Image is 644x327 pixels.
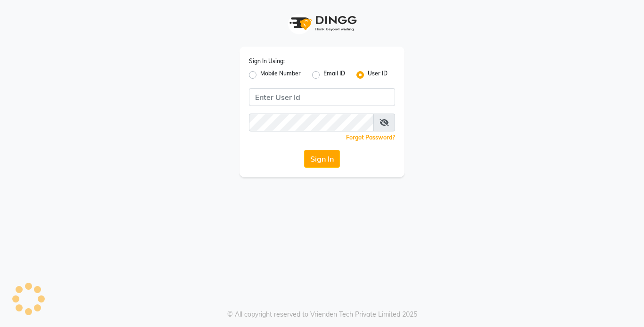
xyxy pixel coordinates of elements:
img: logo1.svg [284,9,360,37]
label: User ID [368,69,388,81]
button: Sign In [304,150,340,168]
a: Forgot Password? [346,134,395,141]
label: Sign In Using: [249,57,285,65]
input: Username [249,88,395,106]
input: Username [249,114,374,131]
label: Mobile Number [260,69,301,81]
label: Email ID [323,69,345,81]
